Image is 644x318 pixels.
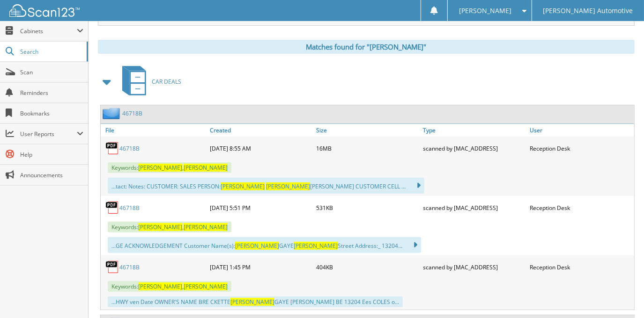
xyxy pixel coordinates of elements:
[108,162,231,173] span: Keywords: ,
[138,223,182,231] span: [PERSON_NAME]
[230,298,274,306] span: [PERSON_NAME]
[105,141,119,155] img: PDF.png
[152,78,181,86] span: CAR DEALS
[184,223,228,231] span: [PERSON_NAME]
[108,222,231,232] span: Keywords: ,
[421,258,527,276] div: scanned by [MAC_ADDRESS]
[105,260,119,274] img: PDF.png
[108,178,424,194] div: ...tact: Notes: CUSTOMER: SALES PERSON: [PERSON_NAME] CUSTOMER CELL ...
[527,139,634,158] div: Reception Desk
[421,124,527,137] a: Type
[184,282,228,290] span: [PERSON_NAME]
[207,124,314,137] a: Created
[117,63,181,100] a: CAR DEALS
[108,296,403,307] div: ...HWY ven Date OWNER'S NAME BRE CKETTE GAYE [PERSON_NAME] BE 13204 Ees COLES o...
[20,151,83,159] span: Help
[235,242,279,250] span: [PERSON_NAME]
[119,204,140,212] a: 46718B
[119,145,140,152] a: 46718B
[207,198,314,217] div: [DATE] 5:51 PM
[108,237,421,253] div: ...GE ACKNOWLEDGEMENT Customer Name(s): GAYE Street Address:_ 13204...
[314,139,421,158] div: 16MB
[207,139,314,158] div: [DATE] 8:55 AM
[421,198,527,217] div: scanned by [MAC_ADDRESS]
[20,171,83,179] span: Announcements
[138,282,182,290] span: [PERSON_NAME]
[9,4,80,17] img: scan123-logo-white.svg
[421,139,527,158] div: scanned by [MAC_ADDRESS]
[20,68,83,76] span: Scan
[20,130,77,138] span: User Reports
[314,198,421,217] div: 531KB
[20,48,82,56] span: Search
[98,40,635,54] div: Matches found for "[PERSON_NAME]"
[138,164,182,172] span: [PERSON_NAME]
[108,281,231,292] span: Keywords: ,
[221,182,265,190] span: [PERSON_NAME]
[101,124,207,137] a: File
[527,258,634,276] div: Reception Desk
[527,124,634,137] a: User
[207,258,314,276] div: [DATE] 1:45 PM
[314,124,421,137] a: Size
[105,201,119,215] img: PDF.png
[122,109,142,117] a: 46718B
[266,182,310,190] span: [PERSON_NAME]
[459,8,511,14] span: [PERSON_NAME]
[184,164,228,172] span: [PERSON_NAME]
[314,258,421,276] div: 404KB
[543,8,633,14] span: [PERSON_NAME] Automotive
[20,89,83,97] span: Reminders
[294,242,338,250] span: [PERSON_NAME]
[103,108,122,119] img: folder2.png
[20,109,83,117] span: Bookmarks
[527,198,634,217] div: Reception Desk
[119,263,140,271] a: 46718B
[20,27,77,35] span: Cabinets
